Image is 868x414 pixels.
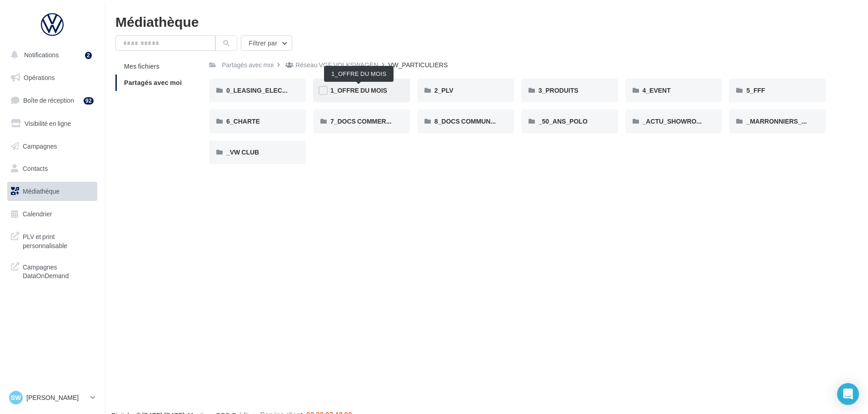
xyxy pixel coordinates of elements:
span: Campagnes DataOnDemand [23,261,94,280]
span: _50_ANS_POLO [539,117,588,125]
a: PLV et print personnalisable [5,227,99,254]
span: PLV et print personnalisable [23,230,94,250]
span: 2_PLV [434,86,454,94]
a: Boîte de réception92 [5,90,99,110]
span: 5_FFF [746,86,765,94]
div: 92 [84,97,94,105]
span: SW [11,393,21,402]
div: Partagés avec moi [222,60,274,70]
a: Calendrier [5,205,99,224]
span: 7_DOCS COMMERCIAUX [330,117,406,125]
span: Contacts [23,165,48,172]
button: Notifications 2 [5,45,95,65]
a: Campagnes DataOnDemand [5,257,99,284]
div: Réseau VGF VOLKSWAGEN [295,60,378,70]
div: 1_OFFRE DU MOIS [324,66,394,82]
span: Opérations [24,74,55,81]
span: Notifications [24,51,59,59]
span: Calendrier [23,210,52,218]
div: Open Intercom Messenger [837,383,859,405]
span: Boîte de réception [23,96,74,104]
span: Partagés avec moi [124,79,182,86]
span: 6_CHARTE [226,117,260,125]
a: Campagnes [5,137,99,156]
div: VW_PARTICULIERS [388,60,448,70]
span: _ACTU_SHOWROOM [643,117,707,125]
span: _VW CLUB [226,148,259,156]
a: Visibilité en ligne [5,114,99,133]
div: 2 [85,52,92,59]
span: Mes fichiers [124,62,160,70]
span: 8_DOCS COMMUNICATION [434,117,516,125]
span: _MARRONNIERS_25 [746,117,808,125]
span: Campagnes [23,142,57,150]
span: Visibilité en ligne [25,120,71,127]
span: 0_LEASING_ELECTRIQUE [226,86,306,94]
button: Filtrer par [241,35,292,51]
span: 4_EVENT [643,86,671,94]
a: Contacts [5,159,99,178]
a: Opérations [5,68,99,87]
a: Médiathèque [5,182,99,201]
a: SW [PERSON_NAME] [7,389,97,406]
p: [PERSON_NAME] [26,393,87,402]
div: Médiathèque [115,15,857,28]
span: 1_OFFRE DU MOIS [330,86,387,94]
span: Médiathèque [23,187,60,195]
span: 3_PRODUITS [539,86,579,94]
